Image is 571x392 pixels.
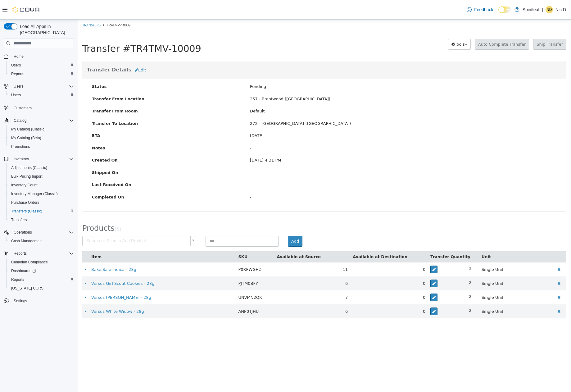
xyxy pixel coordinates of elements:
[168,113,484,119] div: [DATE]
[11,174,43,179] span: Bulk Pricing Import
[1,155,76,163] button: Inventory
[6,216,76,224] button: Transfers
[11,250,29,257] button: Reports
[404,276,426,280] span: Single Unit
[11,155,74,163] span: Inventory
[11,144,30,149] span: Promotions
[9,134,44,142] a: My Catalog (Beta)
[11,200,39,205] span: Purchase Orders
[1,228,76,237] button: Operations
[9,181,40,189] a: Inventory Count
[161,289,181,294] span: ANP0TJHU
[1,103,76,112] button: Customers
[37,207,44,212] small: ( )
[199,234,245,240] button: Available at Source
[397,19,451,30] button: Auto Complete Transfer
[11,117,29,124] button: Catalog
[14,84,23,89] span: Users
[6,284,76,293] button: [US_STATE] CCRS
[5,3,23,8] a: Transfers
[9,237,45,245] a: Cash Management
[14,106,32,111] span: Customers
[168,175,484,181] div: -
[161,234,171,240] button: SKU
[168,162,484,168] div: -
[377,22,387,27] span: Tools
[10,138,168,144] label: Created On
[9,125,48,133] a: My Catalog (Classic)
[6,267,76,275] a: Dashboards
[9,285,74,292] span: Washington CCRS
[1,82,76,91] button: Users
[14,54,24,59] span: Home
[5,24,124,34] span: Transfer #TR4TMV-10009
[353,234,394,240] button: Transfer Quantity
[498,7,511,13] input: Dark Mode
[11,71,24,76] span: Reports
[9,62,23,69] a: Users
[476,245,486,254] button: Delete
[9,173,45,180] a: Bulk Pricing Import
[345,289,348,294] span: 0
[555,6,566,13] p: Nic D
[6,134,76,142] button: My Catalog (Beta)
[9,190,74,198] span: Inventory Manager (Classic)
[10,113,168,119] label: ETA
[11,260,48,265] span: Canadian Compliance
[14,157,29,162] span: Inventory
[9,267,39,275] a: Dashboards
[9,216,74,224] span: Transfers
[161,248,184,252] span: P0RPWGHZ
[10,150,168,156] label: Shipped On
[404,262,426,266] span: Single Unit
[546,6,553,13] div: Nic D
[353,288,394,294] div: 2
[168,150,484,156] div: -
[6,125,76,134] button: My Catalog (Classic)
[1,296,76,305] button: Settings
[542,6,543,13] p: |
[14,118,26,123] span: Catalog
[168,125,484,132] div: -
[11,165,47,170] span: Adjustments (Classic)
[1,249,76,258] button: Reports
[14,262,77,266] a: Versus Girl Scout Cookies - 28g
[345,276,348,280] span: 0
[9,70,74,78] span: Reports
[9,143,74,150] span: Promotions
[404,248,426,252] span: Single Unit
[9,62,74,69] span: Users
[14,230,32,235] span: Operations
[39,207,42,212] span: 5
[370,19,393,30] button: Tools
[11,191,58,196] span: Inventory Manager (Classic)
[9,164,50,171] a: Adjustments (Classic)
[11,104,74,112] span: Customers
[9,258,74,266] span: Canadian Compliance
[9,91,23,99] a: Users
[9,199,74,206] span: Purchase Orders
[11,250,74,257] span: Reports
[11,127,46,132] span: My Catalog (Classic)
[14,248,59,252] a: Bake Sale Indica - 28g
[268,262,270,266] span: 6
[11,217,27,222] span: Transfers
[10,89,168,95] label: Transfer From Room
[476,287,486,296] button: Delete
[6,189,76,198] button: Inventory Manager (Classic)
[9,70,27,78] a: Reports
[14,276,74,280] a: Versus [PERSON_NAME] - 28g
[9,207,45,215] a: Transfers (Classic)
[9,190,60,198] a: Inventory Manager (Classic)
[11,135,41,140] span: My Catalog (Beta)
[1,52,76,61] button: Home
[10,101,168,107] label: Transfer To Location
[168,89,484,95] div: Default
[11,52,74,60] span: Home
[9,258,50,266] a: Canadian Compliance
[11,286,43,291] span: [US_STATE] CCRS
[17,23,74,36] span: Load All Apps in [GEOGRAPHIC_DATA]
[210,216,225,227] button: Add
[14,289,66,294] a: Versus White Widow - 28g
[14,251,27,256] span: Reports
